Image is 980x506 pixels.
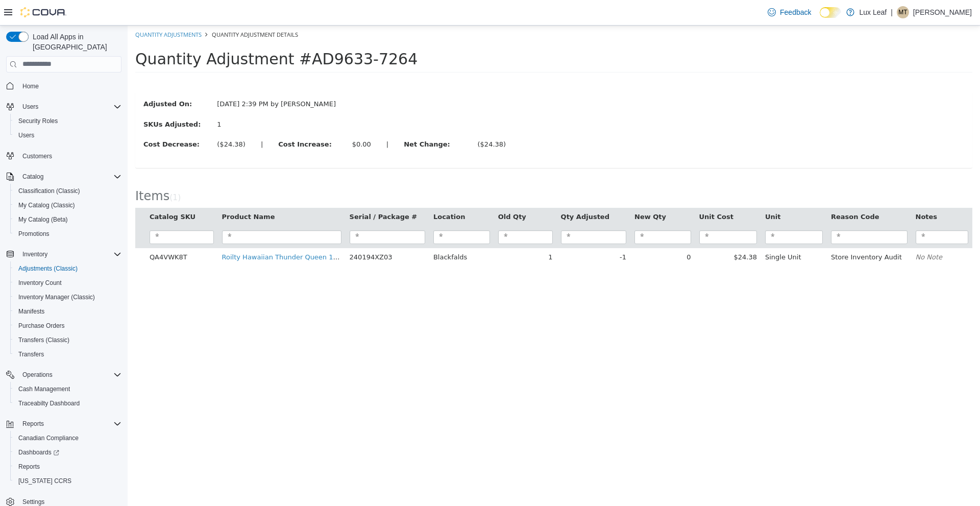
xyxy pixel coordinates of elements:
[10,227,126,241] button: Promotions
[22,371,53,379] span: Operations
[8,114,82,124] label: Cost Decrease:
[10,474,126,488] button: [US_STATE] CCRS
[306,186,339,197] button: Location
[10,212,126,227] button: My Catalog (Beta)
[222,186,292,197] button: Serial / Package #
[18,101,121,113] span: Users
[14,383,121,395] span: Cash Management
[143,114,216,124] label: Cost Increase:
[14,228,54,240] a: Promotions
[10,128,126,142] button: Users
[14,262,82,275] a: Adjustments (Classic)
[22,173,43,181] span: Catalog
[18,369,121,381] span: Operations
[18,230,50,238] span: Promotions
[18,385,70,393] span: Cash Management
[350,114,379,124] div: ($24.38)
[45,167,50,177] span: 1
[218,223,302,241] td: 240194XZ03
[14,475,121,487] span: Washington CCRS
[14,320,69,332] a: Purchase Orders
[18,434,79,442] span: Canadian Compliance
[18,399,80,407] span: Traceabilty Dashboard
[14,334,121,346] span: Transfers (Classic)
[10,382,126,396] button: Cash Management
[18,171,121,183] span: Catalog
[14,397,84,409] a: Traceabilty Dashboard
[18,369,57,381] button: Operations
[14,334,73,346] a: Transfers (Classic)
[764,2,815,22] a: Feedback
[14,185,121,197] span: Classification (Classic)
[18,171,47,183] button: Catalog
[371,186,401,197] button: Old Qty
[14,213,72,226] a: My Catalog (Beta)
[94,186,150,197] button: Product Name
[633,223,699,241] td: Single Unit
[10,333,126,347] button: Transfers (Classic)
[225,114,243,124] div: $0.00
[10,261,126,276] button: Adjustments (Classic)
[2,247,126,261] button: Inventory
[897,6,909,18] div: Marissa Trottier
[22,103,38,111] span: Users
[42,167,53,177] small: ( )
[84,5,170,13] span: Quantity Adjustment Details
[788,186,812,197] button: Notes
[10,431,126,445] button: Canadian Compliance
[10,304,126,319] button: Manifests
[22,186,70,197] button: Catalog SKU
[14,432,83,444] a: Canadian Compliance
[2,368,126,382] button: Operations
[568,223,633,241] td: $24.38
[10,347,126,362] button: Transfers
[94,228,300,235] a: Roilty Hawaiian Thunder Queen 1.0 G Prefilled Vape Cartridge
[14,129,121,141] span: Users
[22,498,44,506] span: Settings
[14,129,38,141] a: Users
[10,445,126,460] a: Dashboards
[18,322,65,330] span: Purchase Orders
[18,448,59,456] span: Dashboards
[18,223,90,241] td: QA4VWK8T
[18,418,121,430] span: Reports
[89,94,213,104] div: 1
[14,305,48,318] a: Manifests
[366,223,429,241] td: 1
[14,262,121,275] span: Adjustments (Classic)
[572,186,608,197] button: Unit Cost
[18,293,95,301] span: Inventory Manager (Classic)
[18,80,43,92] a: Home
[10,184,126,198] button: Classification (Classic)
[507,186,541,197] button: New Qty
[429,223,503,241] td: -1
[14,291,121,303] span: Inventory Manager (Classic)
[22,82,39,90] span: Home
[820,7,841,18] input: Dark Mode
[251,114,268,124] label: |
[703,186,754,197] button: Reason Code
[433,186,484,197] button: Qty Adjusted
[8,94,82,104] label: SKUs Adjusted:
[18,463,40,471] span: Reports
[8,163,42,178] span: Items
[14,199,79,211] a: My Catalog (Classic)
[18,248,52,260] button: Inventory
[14,115,62,127] a: Security Roles
[10,460,126,474] button: Reports
[14,305,121,318] span: Manifests
[14,199,121,211] span: My Catalog (Classic)
[18,201,75,209] span: My Catalog (Classic)
[10,290,126,304] button: Inventory Manager (Classic)
[638,186,655,197] button: Unit
[2,417,126,431] button: Reports
[14,277,66,289] a: Inventory Count
[10,276,126,290] button: Inventory Count
[2,170,126,184] button: Catalog
[10,198,126,212] button: My Catalog (Classic)
[18,418,48,430] button: Reports
[788,228,815,235] em: No Note
[18,150,56,162] a: Customers
[18,101,42,113] button: Users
